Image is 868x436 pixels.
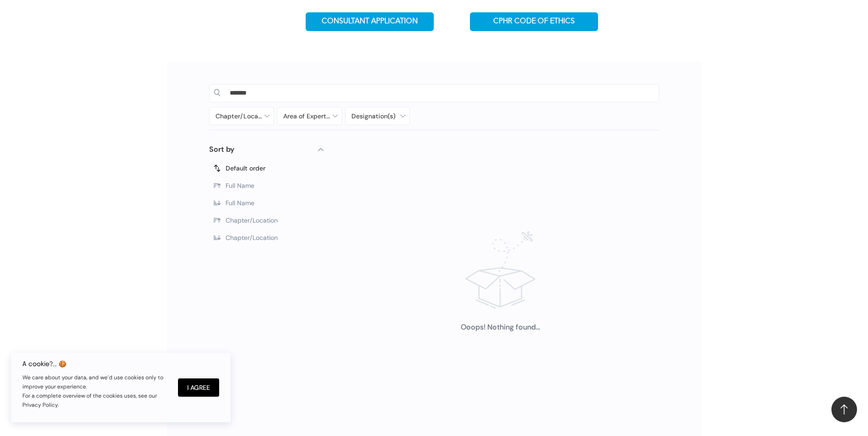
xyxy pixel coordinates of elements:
p: We care about your data, and we’d use cookies only to improve your experience. For a complete ove... [22,373,169,409]
button: I Agree [178,378,219,397]
h6: A cookie?.. 🍪 [22,360,169,367]
span: Ooops! Nothing found... [461,323,540,332]
a: CONSULTANT APPLICATION [306,12,434,31]
p: Sort by [209,144,234,155]
span: Chapter/Location [226,234,278,242]
span: Full Name [226,181,254,190]
span: Full Name [226,199,254,207]
span: CONSULTANT APPLICATION [322,17,418,26]
a: CPHR CODE OF ETHICS [470,12,598,31]
span: Default order [226,164,265,172]
span: CPHR CODE OF ETHICS [493,17,575,26]
span: Chapter/Location [226,216,278,224]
